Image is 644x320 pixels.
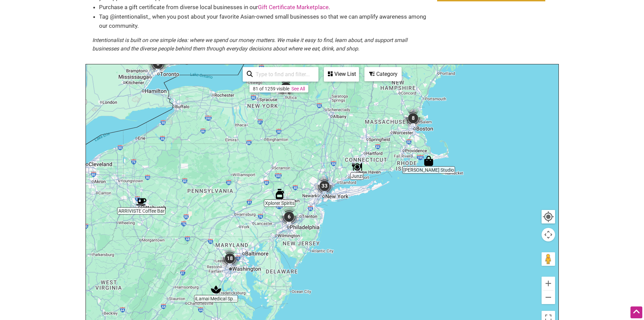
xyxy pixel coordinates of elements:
[253,86,289,91] div: 81 of 1259 visible
[349,159,365,175] div: Junzi
[253,68,314,81] input: Type to find and filter...
[208,282,224,297] div: iLamai Medical Spa & Wellness Center
[258,4,329,10] a: Gift Certificate Marketplace
[400,105,426,131] div: 8
[542,210,555,223] button: Your Location
[325,68,358,81] div: View List
[99,3,430,12] li: Purchase a gift certificate from diverse local businesses in our .
[324,67,359,82] div: See a list of the visible businesses
[364,67,402,81] div: Filter by category
[217,246,243,271] div: 18
[312,173,337,199] div: 33
[276,204,302,230] div: 6
[272,186,287,202] div: Xplorer Spirits
[92,37,407,52] em: Intentionalist is built on one simple idea: where we spend our money matters. We make it easy to ...
[99,12,430,30] li: Tag @intentionalist_ when you post about your favorite Asian-owned small businesses so that we ca...
[134,194,149,210] div: ARRIVISTE Coffee Bar
[243,67,318,82] div: Type to search and filter
[542,291,555,304] button: Zoom out
[365,68,401,81] div: Category
[421,153,436,169] div: Conrado Studio
[630,306,642,318] div: Scroll Back to Top
[542,277,555,290] button: Zoom in
[291,86,305,91] a: See All
[542,228,555,241] button: Map camera controls
[542,252,555,266] button: Drag Pegman onto the map to open Street View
